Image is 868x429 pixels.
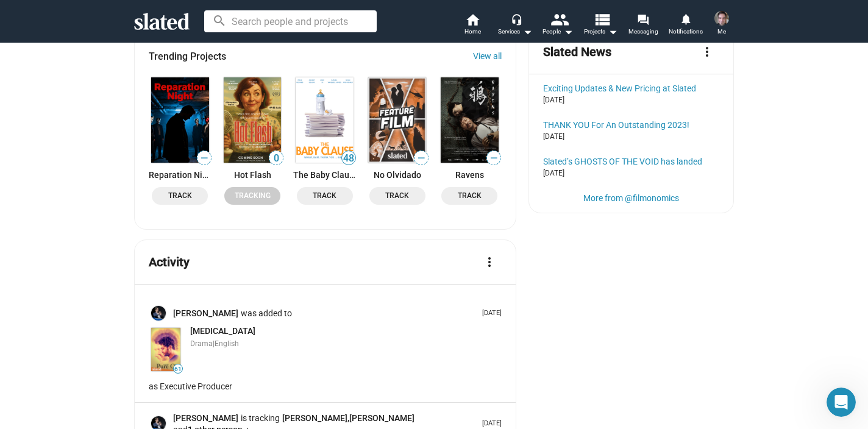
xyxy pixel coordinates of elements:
[224,77,282,163] img: Hot Flash
[536,12,579,39] button: People
[438,75,501,165] a: Ravens
[282,413,349,424] a: [PERSON_NAME],
[593,10,611,28] mat-icon: view_list
[414,152,428,164] span: —
[149,75,212,165] a: Reparation Night
[304,190,346,202] span: Track
[543,83,719,93] a: Exciting Updates & New Pricing at Slated
[224,187,280,205] button: Tracking
[520,24,535,39] mat-icon: arrow_drop_down
[190,325,255,337] a: [MEDICAL_DATA]
[583,193,679,203] a: More from @filmonomics
[680,13,691,24] mat-icon: notifications
[579,12,622,39] button: Projects
[282,413,349,423] span: [PERSON_NAME],
[159,190,201,202] span: Track
[173,413,241,424] a: [PERSON_NAME]
[628,24,658,39] span: Messaging
[241,308,294,319] span: was added to
[511,13,522,24] mat-icon: headset_mic
[707,9,736,40] button: Ryan JohnsonMe
[438,170,501,180] a: Ravens
[342,152,355,165] span: 48
[717,24,726,39] span: Me
[349,413,414,424] a: [PERSON_NAME]
[542,24,573,39] div: People
[543,169,719,179] div: [DATE]
[498,24,532,39] div: Services
[269,152,283,165] span: 0
[543,96,719,105] div: [DATE]
[550,10,568,28] mat-icon: people
[827,388,856,417] iframe: Intercom live chat
[477,309,502,318] p: [DATE]
[543,157,719,166] a: Slated’s GHOSTS OF THE VOID has landed
[605,24,620,39] mat-icon: arrow_drop_down
[174,366,182,373] span: 61
[584,24,617,39] span: Projects
[464,24,481,39] span: Home
[151,77,209,163] img: Reparation Night
[349,413,414,423] span: [PERSON_NAME]
[232,190,273,202] span: Tracking
[197,152,211,164] span: —
[441,77,499,163] img: Ravens
[543,132,719,142] div: [DATE]
[369,187,425,205] button: Track
[669,24,703,39] span: Notifications
[487,152,500,164] span: —
[151,306,166,321] img: Stephan Paternot
[151,328,180,371] img: Pure O
[293,170,356,180] a: The Baby Clause
[296,77,354,163] img: The Baby Clause
[465,12,480,27] mat-icon: home
[297,187,353,205] button: Track
[204,10,377,32] input: Search people and projects
[451,12,494,39] a: Home
[664,12,707,39] a: Notifications
[190,339,213,348] span: Drama
[149,381,502,392] p: as Executive Producer
[149,50,226,63] span: Trending Projects
[215,339,239,348] span: English
[473,51,502,61] a: View all
[221,170,284,180] a: Hot Flash
[241,413,282,424] span: is tracking
[366,75,429,165] a: No Olvidado
[149,254,190,271] mat-card-title: Activity
[449,190,490,202] span: Track
[377,190,418,202] span: Track
[149,170,212,180] a: Reparation Night
[714,11,729,26] img: Ryan Johnson
[637,13,649,25] mat-icon: forum
[366,170,429,180] a: No Olvidado
[213,339,215,348] span: |
[441,187,497,205] button: Track
[293,75,356,165] a: The Baby Clause
[152,187,208,205] button: Track
[482,255,497,269] mat-icon: more_vert
[543,44,611,60] mat-card-title: Slated News
[622,12,664,39] a: Messaging
[494,12,536,39] button: Services
[368,77,426,163] img: No Olvidado
[173,308,241,319] a: [PERSON_NAME]
[477,419,502,428] p: [DATE]
[543,120,719,130] a: THANK YOU For An Outstanding 2023!
[561,24,575,39] mat-icon: arrow_drop_down
[149,325,183,374] a: Pure O
[221,75,284,165] a: Hot Flash
[700,44,714,59] mat-icon: more_vert
[190,326,255,336] span: [MEDICAL_DATA]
